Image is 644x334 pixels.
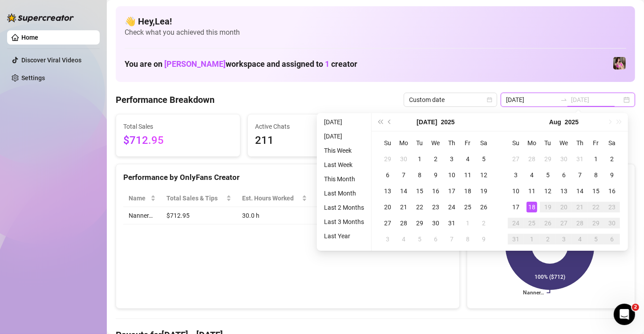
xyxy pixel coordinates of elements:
td: 2025-07-30 [556,151,572,167]
td: 2025-08-31 [508,231,524,247]
li: Last 2 Months [320,202,368,213]
td: 2025-08-06 [428,231,444,247]
li: [DATE] [320,117,368,127]
div: 3 [446,154,457,164]
td: 2025-08-13 [556,183,572,199]
td: 2025-08-03 [508,167,524,183]
button: Choose a year [565,113,579,131]
td: 30.0 h [237,207,312,224]
div: 8 [462,234,473,244]
th: Mo [524,135,540,151]
div: 31 [446,218,457,228]
button: Choose a month [417,113,437,131]
div: 7 [446,234,457,244]
div: 4 [462,154,473,164]
div: 25 [527,218,537,228]
div: 29 [543,154,553,164]
td: 2025-06-29 [380,151,396,167]
td: 2025-07-25 [460,199,476,215]
th: We [428,135,444,151]
td: 2025-08-17 [508,199,524,215]
div: 1 [414,154,425,164]
td: 2025-08-28 [572,215,588,231]
input: End date [571,95,622,105]
th: Total Sales & Tips [161,190,236,207]
div: 15 [591,186,601,196]
th: Mo [396,135,412,151]
span: Check what you achieved this month [125,28,626,37]
img: logo-BBDzfeDw.svg [7,13,74,22]
div: 28 [527,154,537,164]
td: 2025-08-06 [556,167,572,183]
td: 2025-08-05 [412,231,428,247]
li: Last Week [320,159,368,170]
td: 2025-08-09 [604,167,620,183]
div: 2 [478,218,489,228]
td: 2025-08-15 [588,183,604,199]
td: 2025-08-09 [476,231,492,247]
div: 1 [591,154,601,164]
td: 2025-07-03 [444,151,460,167]
div: 13 [382,186,393,196]
div: 30 [607,218,617,228]
th: Name [123,190,161,207]
div: 28 [575,218,585,228]
div: 15 [414,186,425,196]
span: swap-right [560,96,567,103]
div: 31 [575,154,585,164]
div: Est. Hours Worked [242,193,300,203]
th: Su [508,135,524,151]
div: 2 [607,154,617,164]
td: 2025-08-08 [588,167,604,183]
div: 18 [462,186,473,196]
li: This Month [320,174,368,184]
td: 2025-08-01 [460,215,476,231]
span: 2 [632,304,639,311]
td: 2025-07-29 [540,151,556,167]
div: 7 [575,170,585,180]
div: 11 [527,186,537,196]
td: 2025-08-02 [476,215,492,231]
td: 2025-08-29 [588,215,604,231]
div: 22 [414,202,425,212]
td: 2025-07-27 [380,215,396,231]
div: 5 [478,154,489,164]
td: 2025-08-14 [572,183,588,199]
button: Last year (Control + left) [375,113,385,131]
span: 1 [325,59,329,69]
div: 10 [446,170,457,180]
td: 2025-08-04 [524,167,540,183]
div: 2 [430,154,441,164]
div: 29 [382,154,393,164]
div: 26 [478,202,489,212]
td: 2025-07-02 [428,151,444,167]
h1: You are on workspace and assigned to creator [125,59,357,69]
td: 2025-07-29 [412,215,428,231]
div: 29 [414,218,425,228]
td: 2025-08-18 [524,199,540,215]
td: 2025-07-11 [460,167,476,183]
td: 2025-08-07 [444,231,460,247]
div: 17 [510,202,521,212]
div: 3 [559,234,569,244]
th: Tu [540,135,556,151]
span: $712.95 [123,132,233,149]
div: 5 [591,234,601,244]
td: 2025-07-21 [396,199,412,215]
input: Start date [506,95,557,105]
div: 21 [398,202,409,212]
td: 2025-07-18 [460,183,476,199]
span: Name [129,193,149,203]
td: 2025-08-10 [508,183,524,199]
td: 2025-07-08 [412,167,428,183]
td: 2025-07-23 [428,199,444,215]
div: 4 [398,234,409,244]
div: 27 [510,154,521,164]
td: 2025-07-05 [476,151,492,167]
iframe: Intercom live chat [614,304,635,325]
div: 26 [543,218,553,228]
td: 2025-09-06 [604,231,620,247]
td: 2025-08-30 [604,215,620,231]
td: 2025-08-20 [556,199,572,215]
td: 2025-07-28 [396,215,412,231]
